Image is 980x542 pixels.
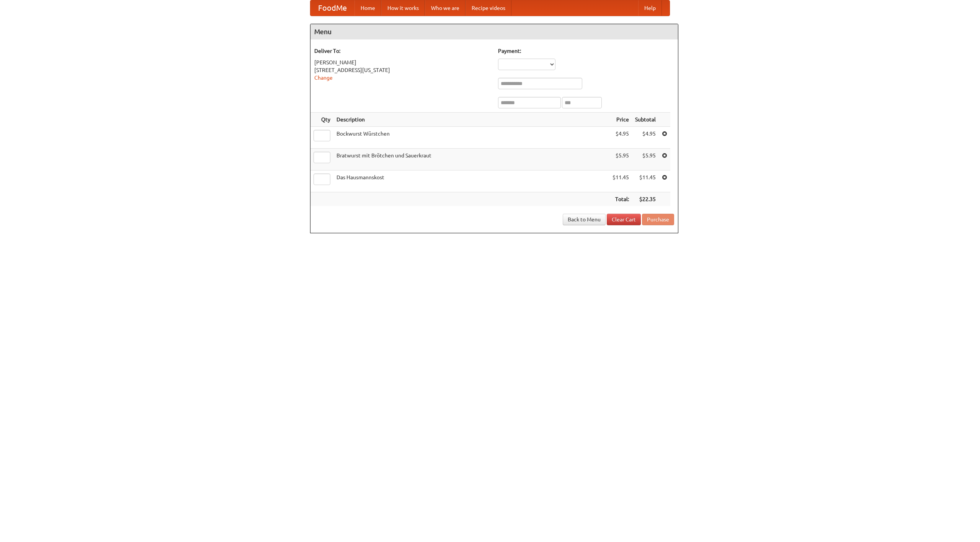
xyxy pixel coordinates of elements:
[314,66,490,74] div: [STREET_ADDRESS][US_STATE]
[314,47,490,55] h5: Deliver To:
[632,127,659,149] td: $4.95
[498,47,674,55] h5: Payment:
[314,59,490,66] div: [PERSON_NAME]
[609,149,632,170] td: $5.95
[354,0,381,16] a: Home
[609,113,632,127] th: Price
[310,24,678,39] h4: Menu
[314,75,333,81] a: Change
[310,0,354,16] a: FoodMe
[609,192,632,206] th: Total:
[333,127,609,149] td: Bockwurst Würstchen
[310,113,333,127] th: Qty
[333,113,609,127] th: Description
[638,0,662,16] a: Help
[465,0,511,16] a: Recipe videos
[632,149,659,170] td: $5.95
[381,0,425,16] a: How it works
[632,192,659,206] th: $22.35
[632,170,659,192] td: $11.45
[333,170,609,192] td: Das Hausmannskost
[425,0,465,16] a: Who we are
[609,127,632,149] td: $4.95
[563,214,606,225] a: Back to Menu
[333,149,609,170] td: Bratwurst mit Brötchen und Sauerkraut
[609,170,632,192] td: $11.45
[642,214,674,225] button: Purchase
[632,113,659,127] th: Subtotal
[607,214,641,225] a: Clear Cart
